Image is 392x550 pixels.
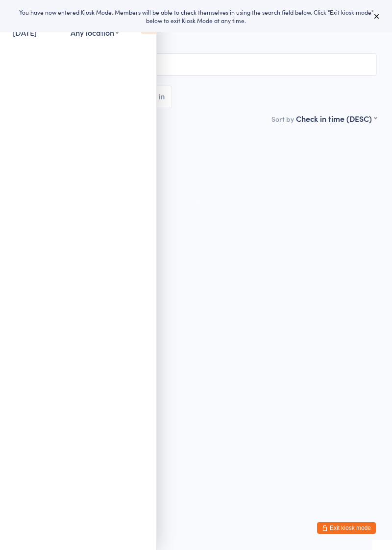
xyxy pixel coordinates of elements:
input: Search [15,53,377,76]
label: Sort by [271,114,294,124]
div: Check in time (DESC) [296,113,377,124]
button: Exit kiosk mode [317,522,376,534]
a: [DATE] [13,27,37,38]
div: You have now entered Kiosk Mode. Members will be able to check themselves in using the search fie... [16,8,376,24]
h2: Check-in [15,24,377,41]
div: Any location [71,27,119,38]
